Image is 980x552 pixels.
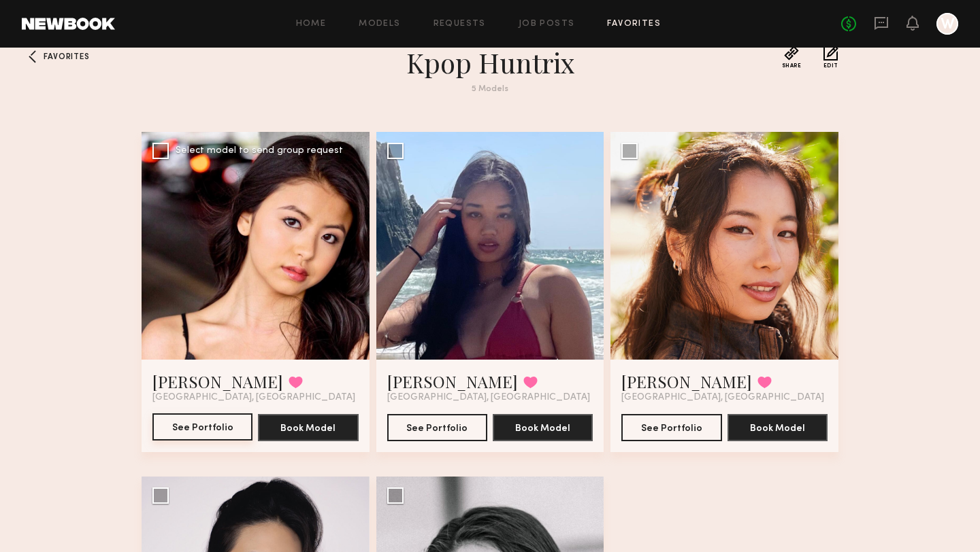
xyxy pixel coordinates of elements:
a: [PERSON_NAME] [621,370,752,392]
a: Book Model [728,421,828,433]
a: [PERSON_NAME] [152,370,283,392]
a: Job Posts [519,20,575,29]
button: See Portfolio [387,414,487,441]
a: Book Model [258,421,358,433]
button: Edit [823,46,838,69]
button: See Portfolio [621,414,721,441]
a: Requests [434,20,486,29]
a: W [936,13,958,35]
button: See Portfolio [152,413,252,441]
button: Book Model [493,414,593,441]
h1: Kpop Huntrix [245,46,735,80]
span: [GEOGRAPHIC_DATA], [GEOGRAPHIC_DATA] [621,392,824,403]
span: [GEOGRAPHIC_DATA], [GEOGRAPHIC_DATA] [387,392,590,403]
div: 5 Models [245,85,735,94]
span: Edit [823,63,838,69]
a: Book Model [493,421,593,433]
a: See Portfolio [152,414,252,441]
a: [PERSON_NAME] [387,370,518,392]
a: Favorites [607,20,661,29]
span: Share [782,63,802,69]
button: Book Model [258,414,358,441]
span: Favorites [44,53,89,61]
div: Select model to send group request [176,146,343,156]
a: Models [359,20,400,29]
button: Book Model [728,414,828,441]
a: Home [296,20,327,29]
a: Favorites [22,46,44,67]
span: [GEOGRAPHIC_DATA], [GEOGRAPHIC_DATA] [152,392,355,403]
button: Share [782,46,802,69]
